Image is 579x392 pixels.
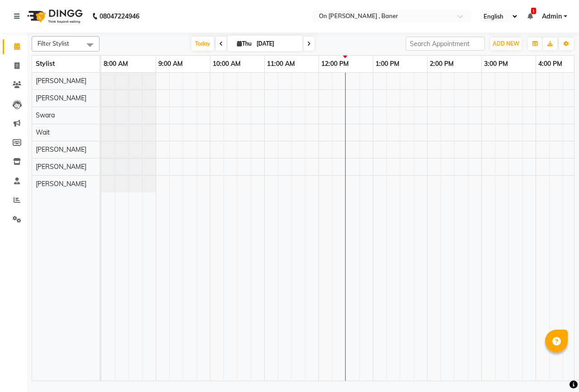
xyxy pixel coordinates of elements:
span: [PERSON_NAME] [36,77,86,85]
span: Stylist [36,60,55,68]
span: [PERSON_NAME] [36,94,86,102]
span: ADD NEW [493,40,519,47]
span: Thu [235,40,254,47]
a: 2:00 PM [427,57,456,70]
b: 08047224946 [100,4,139,29]
a: 3:00 PM [482,57,510,70]
a: 1 [527,12,533,20]
a: 1:00 PM [373,57,402,70]
a: 12:00 PM [319,57,351,70]
a: 10:00 AM [210,57,243,70]
a: 11:00 AM [265,57,297,70]
button: ADD NEW [490,37,522,50]
span: 1 [531,8,536,14]
span: Wait [36,128,50,136]
span: Admin [542,12,562,21]
input: 2025-09-04 [254,37,299,51]
img: logo [23,4,85,29]
span: Filter Stylist [38,40,69,47]
span: [PERSON_NAME] [36,145,86,154]
span: [PERSON_NAME] [36,180,86,188]
a: 4:00 PM [536,57,565,70]
span: Today [191,37,214,51]
span: [PERSON_NAME] [36,163,86,171]
iframe: chat widget [541,356,570,383]
a: 9:00 AM [156,57,185,70]
a: 8:00 AM [101,57,130,70]
span: Swara [36,111,55,119]
input: Search Appointment [406,37,485,51]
